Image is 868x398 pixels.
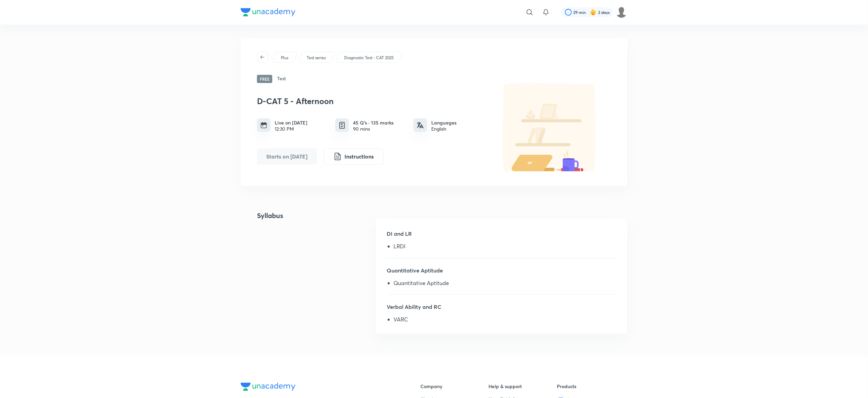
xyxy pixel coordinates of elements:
h5: Verbal Ability and RC [387,303,616,316]
h6: Test [277,75,286,83]
a: Diagnostic Test - CAT 2025 [343,55,395,61]
button: Instructions [324,148,384,165]
h6: Languages [431,119,456,126]
h5: Quantitative Aptitude [387,266,616,280]
img: quiz info [338,121,347,130]
li: LRDI [394,243,616,252]
h3: D-CAT 5 - Afternoon [257,96,485,106]
div: 90 mins [353,126,393,132]
h5: DI and LR [387,230,616,243]
h6: Help & support [489,383,557,390]
div: English [431,126,456,132]
h6: 45 Q’s · 135 marks [353,119,393,126]
a: Company Logo [241,383,399,393]
img: timing [260,122,267,129]
p: Test series [307,55,326,61]
h6: Live on [DATE] [275,119,307,126]
p: Plus [281,55,288,61]
div: 12:30 PM [275,126,307,132]
img: Company Logo [241,383,295,391]
img: streak [590,9,597,16]
a: Test series [306,55,327,61]
h6: Company [420,383,489,390]
h6: Products [557,383,625,390]
button: Starts on Oct 5 [257,148,317,165]
img: instruction [334,152,342,161]
a: Plus [280,55,290,61]
span: Free [257,75,272,83]
h4: Syllabus [241,211,283,342]
li: Quantitative Aptitude [394,280,616,289]
img: Nilesh [616,6,627,18]
img: Company Logo [241,8,295,16]
p: Diagnostic Test - CAT 2025 [344,55,394,61]
li: VARC [394,316,616,325]
img: languages [417,122,424,129]
img: default [488,83,611,171]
